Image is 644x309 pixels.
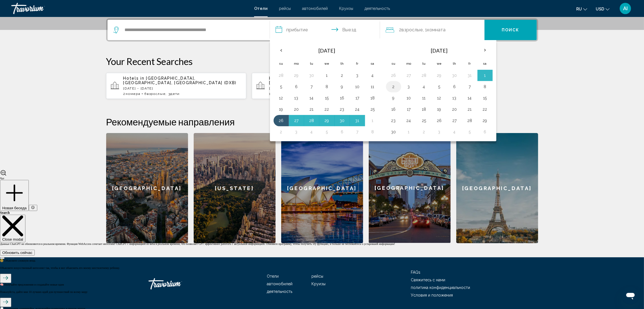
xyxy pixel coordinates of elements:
[144,92,165,96] span: 6
[302,6,328,11] span: автомобилей
[404,117,413,125] button: Day 24
[194,133,276,243] a: [US_STATE]
[389,83,398,91] button: Day 2
[450,83,459,91] button: Day 6
[126,92,140,96] span: номера
[353,128,362,136] button: Day 7
[364,6,390,11] a: деятельность
[481,83,490,91] button: Day 8
[289,44,365,57] th: [DATE]
[477,44,493,57] button: Next month
[456,133,538,243] a: [GEOGRAPHIC_DATA]
[307,71,316,79] button: Day 30
[292,94,301,102] button: Day 13
[420,83,429,91] button: Day 4
[322,128,331,136] button: Day 5
[11,3,248,14] a: Travorium
[123,92,141,96] span: 2
[389,71,398,79] button: Day 26
[368,83,377,91] button: Day 11
[368,128,377,136] button: Day 8
[106,116,538,127] h2: Рекомендуемые направления
[596,7,604,11] span: USD
[623,6,628,11] span: AI
[106,56,538,67] p: Your Recent Searches
[481,94,490,102] button: Day 15
[420,71,429,79] button: Day 28
[465,117,474,125] button: Day 28
[435,94,444,102] button: Day 12
[279,6,291,11] a: рейсы
[270,20,380,40] button: Check in and out dates
[481,117,490,125] button: Day 29
[353,71,362,79] button: Day 3
[481,105,490,113] button: Day 22
[368,71,377,79] button: Day 4
[252,73,392,99] button: Hotels in [GEOGRAPHIC_DATA], [GEOGRAPHIC_DATA] (MIL)[DATE] - [DATE]1Комната2Взрослые
[427,27,446,32] span: Комната
[149,275,205,292] a: Travorium
[269,92,287,96] span: 1
[2,237,23,241] span: Close modal
[311,282,326,286] a: Круизы
[596,5,610,13] button: Change currency
[267,274,279,278] a: Отели
[404,128,413,136] button: Day 1
[465,71,474,79] button: Day 31
[411,293,453,297] a: Условия и положения
[339,6,353,11] span: Круизы
[465,105,474,113] button: Day 21
[353,94,362,102] button: Day 17
[269,76,341,85] span: [GEOGRAPHIC_DATA], [GEOGRAPHIC_DATA] (MIL)
[322,94,331,102] button: Day 15
[307,83,316,91] button: Day 7
[411,285,470,290] a: политика конфиденциальности
[465,128,474,136] button: Day 5
[353,83,362,91] button: Day 10
[307,105,316,113] button: Day 21
[311,274,323,278] span: рейсы
[338,71,347,79] button: Day 2
[380,20,484,40] button: Travelers: 2 adults, 0 children
[269,76,290,80] span: Hotels in
[435,83,444,91] button: Day 5
[404,94,413,102] button: Day 10
[411,278,446,282] a: Свяжитесь с нами
[322,105,331,113] button: Day 22
[411,270,421,275] a: FAQs
[404,83,413,91] button: Day 3
[307,128,316,136] button: Day 4
[502,28,519,32] span: Поиск
[389,105,398,113] button: Day 16
[420,105,429,113] button: Day 18
[404,71,413,79] button: Day 27
[420,117,429,125] button: Day 25
[435,117,444,125] button: Day 26
[277,128,286,136] button: Day 2
[2,206,27,210] span: Новая беседа
[277,83,286,91] button: Day 5
[576,7,582,11] span: ru
[435,71,444,79] button: Day 29
[435,105,444,113] button: Day 19
[338,117,347,125] button: Day 30
[481,71,490,79] button: Day 1
[281,133,363,243] div: [GEOGRAPHIC_DATA]
[450,94,459,102] button: Day 13
[267,289,292,294] a: деятельность
[450,128,459,136] button: Day 4
[108,20,537,40] div: Search widget
[254,6,268,11] a: Отели
[165,92,180,96] span: , 3
[389,94,398,102] button: Day 9
[369,133,451,243] a: [GEOGRAPHIC_DATA]
[338,105,347,113] button: Day 23
[292,117,301,125] button: Day 27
